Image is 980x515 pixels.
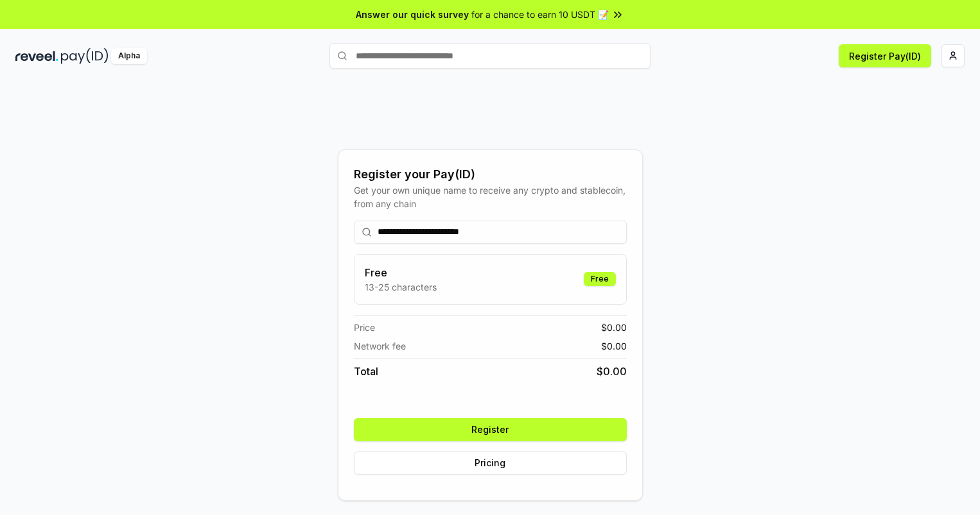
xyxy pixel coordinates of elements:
[354,364,378,379] span: Total
[354,165,627,183] div: Register your Pay(ID)
[597,364,627,379] span: $ 0.00
[111,48,147,64] div: Alpha
[354,321,375,334] span: Price
[356,8,469,21] span: Answer our quick survey
[839,44,931,67] button: Register Pay(ID)
[584,272,616,286] div: Free
[15,48,58,64] img: reveel_dark
[61,48,109,64] img: pay_id
[365,265,437,280] h3: Free
[365,280,437,294] p: 13-25 characters
[354,418,627,441] button: Register
[354,183,627,210] div: Get your own unique name to receive any crypto and stablecoin, from any chain
[601,321,627,334] span: $ 0.00
[601,339,627,353] span: $ 0.00
[354,339,406,353] span: Network fee
[354,452,627,475] button: Pricing
[471,8,609,21] span: for a chance to earn 10 USDT 📝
